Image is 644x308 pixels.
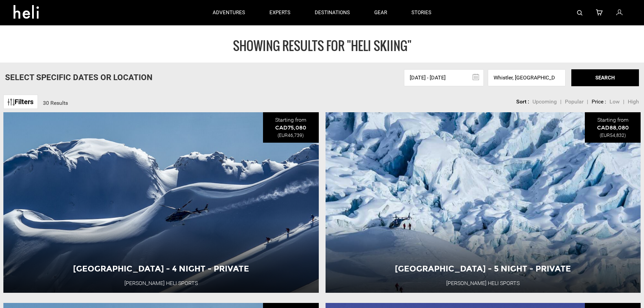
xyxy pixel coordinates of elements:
img: search-bar-icon.svg [577,10,582,16]
span: Low [610,98,620,105]
button: SEARCH [571,69,639,86]
li: | [587,98,588,106]
span: Upcoming [532,98,557,105]
li: Price : [592,98,606,106]
input: Enter a location [488,69,566,86]
li: | [560,98,562,106]
span: 30 Results [43,100,68,106]
p: experts [269,9,290,16]
span: Popular [565,98,583,105]
p: adventures [213,9,245,16]
li: | [623,98,624,106]
p: Select Specific Dates Or Location [5,72,152,83]
li: Sort : [516,98,529,106]
input: Select dates [404,69,484,86]
img: btn-icon.svg [8,99,15,105]
span: High [628,98,639,105]
p: destinations [315,9,350,16]
a: Filters [3,95,38,109]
